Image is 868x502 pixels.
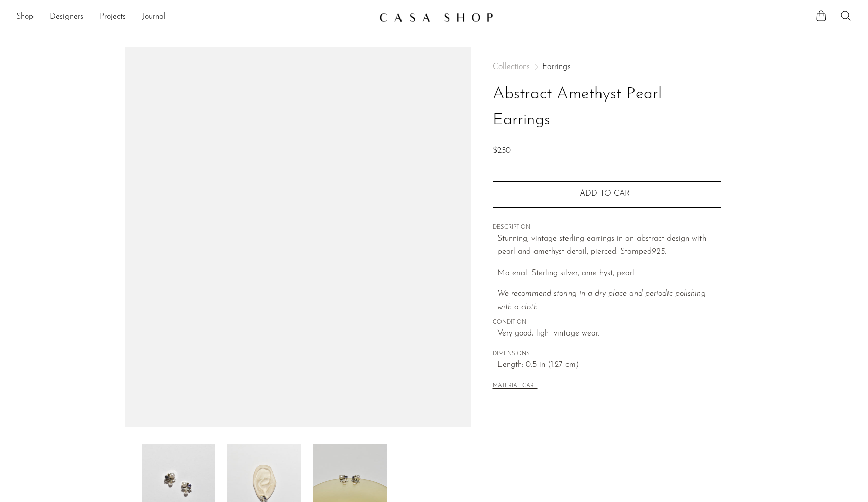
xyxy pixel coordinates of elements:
nav: Breadcrumbs [493,63,721,71]
ul: NEW HEADER MENU [16,9,371,26]
p: Material: Sterling silver, amethyst, pearl. [497,267,721,280]
span: Very good; light vintage wear. [497,327,721,341]
p: Stunning, vintage sterling earrings in an abstract design with pearl and amethyst detail, pierced... [497,232,721,258]
button: MATERIAL CARE [493,383,538,390]
span: CONDITION [493,318,721,327]
span: Length: 0.5 in (1.27 cm) [497,359,721,372]
a: Earrings [542,63,571,71]
a: Shop [16,11,34,24]
a: Projects [99,11,126,24]
span: Collections [493,63,530,71]
span: $250 [493,147,511,155]
button: Add to cart [493,181,721,208]
i: We recommend storing in a dry place and periodic polishing with a cloth. [497,290,706,311]
em: 925. [652,248,666,256]
a: Journal [142,11,166,24]
span: Add to cart [580,190,635,198]
h1: Abstract Amethyst Pearl Earrings [493,82,721,133]
span: DIMENSIONS [493,350,721,359]
nav: Desktop navigation [16,9,371,26]
a: Designers [50,11,83,24]
span: DESCRIPTION [493,223,721,232]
